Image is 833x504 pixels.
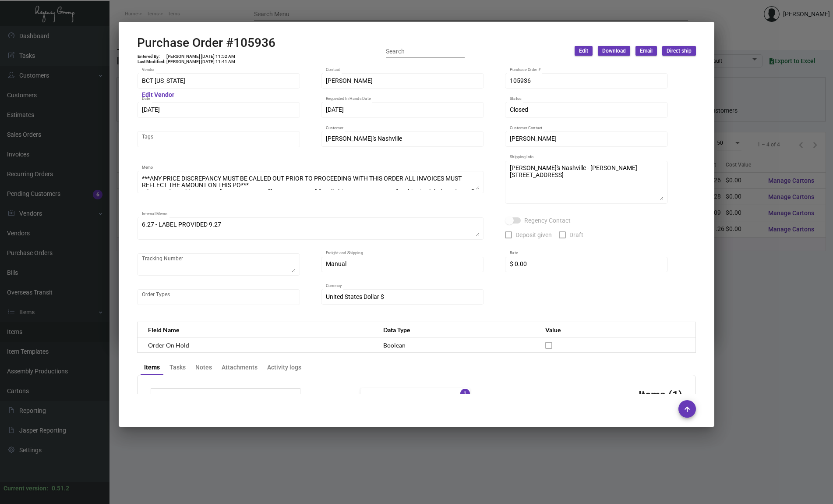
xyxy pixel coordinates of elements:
td: Last Modified: [137,59,166,64]
th: Data Type [374,322,537,337]
button: Download [598,46,630,56]
h2: Purchase Order #105936 [137,35,275,50]
span: Deposit given [515,230,552,240]
span: Draft [569,230,583,240]
td: [PERSON_NAME] [DATE] 11:52 AM [166,54,236,59]
div: Notes [195,363,212,372]
td: Entered By: [137,54,166,59]
div: 0.51.2 [52,484,69,493]
span: Boolean [383,341,406,349]
span: Email [640,47,653,55]
mat-hint: Edit Vendor [142,92,174,99]
div: Tasks [169,363,186,372]
mat-panel-title: Sales Orders [371,394,449,404]
mat-expansion-panel-header: Sales Orders [360,388,470,409]
div: Attachments [222,363,258,372]
button: Edit [575,46,593,56]
span: Direct ship [667,47,692,55]
span: Edit [579,47,588,55]
span: Manual [326,260,346,267]
h3: Items (1) [639,388,682,401]
span: Download [602,47,626,55]
div: Current version: [4,484,48,493]
span: Regency Contact [524,215,571,226]
button: Direct ship [662,46,696,56]
div: Activity logs [267,363,301,372]
th: Value [537,322,695,337]
td: [PERSON_NAME] [DATE] 11:41 AM [166,59,236,64]
button: Email [635,46,657,56]
span: Order On Hold [148,341,189,349]
th: Field Name [138,322,375,337]
span: Closed [510,106,528,113]
div: Items [144,363,160,372]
